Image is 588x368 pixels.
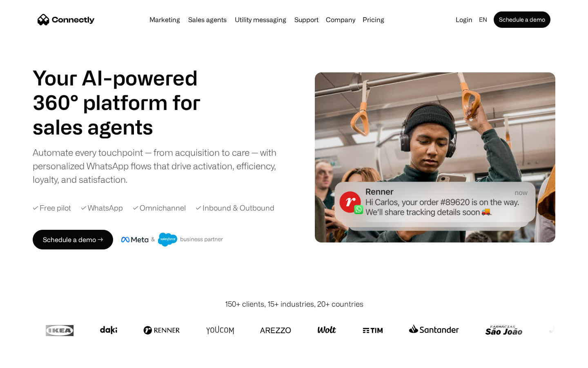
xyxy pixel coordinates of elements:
[133,202,186,213] div: ✓ Omnichannel
[146,16,183,23] a: Marketing
[33,65,220,114] h1: Your AI-powered 360° platform for
[196,202,274,213] div: ✓ Inbound & Outbound
[8,353,49,365] aside: Language selected: English
[225,298,363,310] div: 150+ clients, 15+ industries, 20+ countries
[452,14,476,25] a: Login
[33,202,71,213] div: ✓ Free pilot
[291,16,322,23] a: Support
[359,16,388,23] a: Pricing
[81,202,123,213] div: ✓ WhatsApp
[494,11,550,28] a: Schedule a demo
[479,14,487,25] div: en
[33,114,220,139] h1: sales agents
[185,16,230,23] a: Sales agents
[33,230,113,249] a: Schedule a demo →
[121,233,223,247] img: Meta and Salesforce business partner badge.
[232,16,290,23] a: Utility messaging
[326,14,355,25] div: Company
[33,146,290,186] div: Automate every touchpoint — from acquisition to care — with personalized WhatsApp flows that driv...
[16,354,49,365] ul: Language list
